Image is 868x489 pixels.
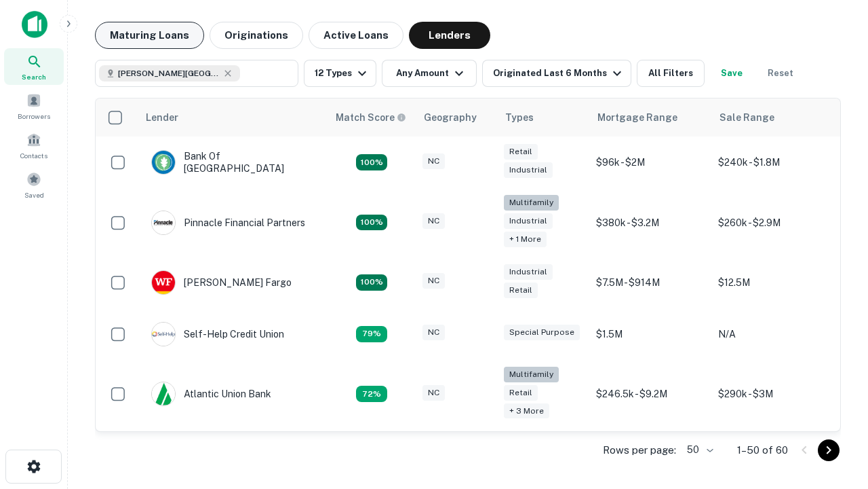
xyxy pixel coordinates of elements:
[504,213,553,229] div: Industrial
[95,22,204,49] button: Maturing Loans
[4,88,64,124] a: Borrowers
[497,98,589,137] th: Types
[682,440,715,460] div: 50
[711,98,833,137] th: Sale Range
[711,188,833,257] td: $260k - $2.9M
[422,385,445,401] div: NC
[151,211,305,235] div: Pinnacle Financial Partners
[304,60,376,87] button: 12 Types
[589,308,711,360] td: $1.5M
[505,109,534,126] div: Types
[504,325,580,340] div: Special Purpose
[589,98,711,137] th: Mortgage Range
[356,154,387,170] div: Matching Properties: 14, hasApolloMatch: undefined
[424,109,477,126] div: Geography
[422,153,445,169] div: NC
[152,151,175,174] img: picture
[151,150,314,175] div: Bank Of [GEOGRAPHIC_DATA]
[711,257,833,308] td: $12.5M
[422,213,445,229] div: NC
[422,273,445,289] div: NC
[493,65,625,81] div: Originated Last 6 Months
[22,71,46,82] span: Search
[309,22,403,49] button: Active Loans
[356,386,387,402] div: Matching Properties: 10, hasApolloMatch: undefined
[710,60,753,87] button: Save your search to get updates of matches that match your search criteria.
[504,264,553,280] div: Industrial
[589,360,711,429] td: $246.5k - $9.2M
[482,60,631,87] button: Originated Last 6 Months
[146,109,178,126] div: Lender
[737,442,788,458] p: 1–50 of 60
[24,189,44,200] span: Saved
[719,109,774,126] div: Sale Range
[711,428,833,479] td: $480k - $3.1M
[4,127,64,164] a: Contacts
[138,98,328,137] th: Lender
[151,270,292,295] div: [PERSON_NAME] Fargo
[356,326,387,342] div: Matching Properties: 11, hasApolloMatch: undefined
[20,150,47,161] span: Contacts
[504,367,559,382] div: Multifamily
[759,60,802,87] button: Reset
[356,274,387,291] div: Matching Properties: 15, hasApolloMatch: undefined
[504,162,553,178] div: Industrial
[356,215,387,231] div: Matching Properties: 25, hasApolloMatch: undefined
[210,22,303,49] button: Originations
[416,98,497,137] th: Geography
[818,439,840,461] button: Go to next page
[589,188,711,257] td: $380k - $3.2M
[711,360,833,429] td: $290k - $3M
[711,308,833,360] td: N/A
[589,137,711,188] td: $96k - $2M
[422,325,445,340] div: NC
[637,60,705,87] button: All Filters
[152,382,175,405] img: picture
[152,211,175,234] img: picture
[504,195,559,211] div: Multifamily
[336,110,403,125] h6: Match Score
[597,109,677,126] div: Mortgage Range
[152,271,175,294] img: picture
[151,382,271,406] div: Atlantic Union Bank
[336,110,406,125] div: Capitalize uses an advanced AI algorithm to match your search with the best lender. The match sco...
[504,283,538,298] div: Retail
[4,48,64,85] a: Search
[382,60,477,87] button: Any Amount
[151,322,284,346] div: Self-help Credit Union
[22,11,47,38] img: capitalize-icon.png
[118,67,220,79] span: [PERSON_NAME][GEOGRAPHIC_DATA], [GEOGRAPHIC_DATA]
[589,257,711,308] td: $7.5M - $914M
[504,385,538,401] div: Retail
[4,166,64,203] a: Saved
[18,111,50,122] span: Borrowers
[504,144,538,160] div: Retail
[409,22,490,49] button: Lenders
[800,337,868,402] iframe: Chat Widget
[152,323,175,346] img: picture
[328,98,416,137] th: Capitalize uses an advanced AI algorithm to match your search with the best lender. The match sco...
[603,442,676,458] p: Rows per page:
[711,137,833,188] td: $240k - $1.8M
[504,403,549,419] div: + 3 more
[504,232,547,247] div: + 1 more
[589,428,711,479] td: $200k - $3.3M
